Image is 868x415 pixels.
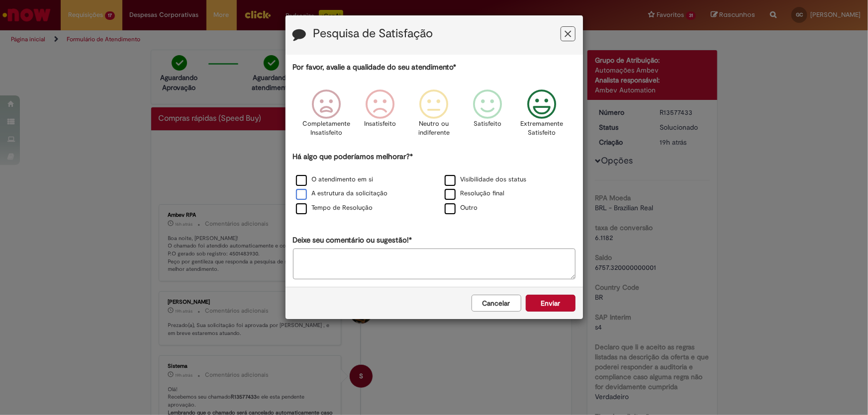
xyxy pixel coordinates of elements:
[520,119,563,138] p: Extremamente Satisfeito
[463,82,513,150] div: Satisfeito
[445,189,505,198] label: Resolução final
[474,119,502,129] p: Satisfeito
[408,82,459,150] div: Neutro ou indiferente
[296,175,374,184] label: O atendimento em si
[296,189,388,198] label: A estrutura da solicitação
[302,119,350,138] p: Completamente Insatisfeito
[296,203,373,213] label: Tempo de Resolução
[364,119,396,129] p: Insatisfeito
[301,82,352,150] div: Completamente Insatisfeito
[516,82,567,150] div: Extremamente Satisfeito
[313,27,433,40] label: Pesquisa de Satisfação
[293,62,457,73] label: Por favor, avalie a qualidade do seu atendimento*
[416,119,452,138] p: Neutro ou indiferente
[526,295,576,312] button: Enviar
[472,295,521,312] button: Cancelar
[355,82,405,150] div: Insatisfeito
[445,175,527,184] label: Visibilidade dos status
[293,152,576,216] div: Há algo que poderíamos melhorar?*
[293,235,412,246] label: Deixe seu comentário ou sugestão!*
[445,203,478,213] label: Outro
